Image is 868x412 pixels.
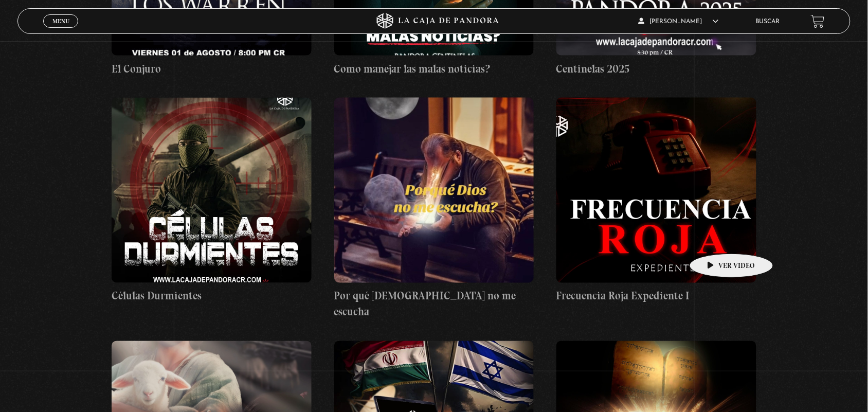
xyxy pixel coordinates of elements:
[334,61,534,77] h4: Como manejar las malas noticias?
[112,288,312,304] h4: Células Durmientes
[49,27,73,34] span: Cerrar
[112,61,312,77] h4: El Conjuro
[556,61,756,77] h4: Centinelas 2025
[811,14,825,28] a: View your shopping cart
[112,98,312,304] a: Células Durmientes
[556,98,756,304] a: Frecuencia Roja Expediente I
[52,18,69,24] span: Menu
[334,288,534,320] h4: Por qué [DEMOGRAPHIC_DATA] no me escucha
[639,19,719,25] span: [PERSON_NAME]
[556,288,756,304] h4: Frecuencia Roja Expediente I
[756,19,780,25] a: Buscar
[334,98,534,320] a: Por qué [DEMOGRAPHIC_DATA] no me escucha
